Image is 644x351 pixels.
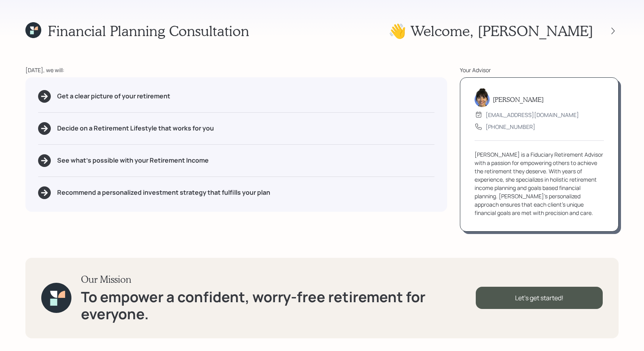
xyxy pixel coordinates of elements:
[388,22,593,39] h1: 👋 Welcome , [PERSON_NAME]
[486,111,579,119] div: [EMAIL_ADDRESS][DOMAIN_NAME]
[81,288,476,322] h1: To empower a confident, worry-free retirement for everyone.
[57,92,170,100] h5: Get a clear picture of your retirement
[475,88,490,107] img: treva-nostdahl-headshot.png
[475,150,604,217] div: [PERSON_NAME] is a Fiduciary Retirement Advisor with a passion for empowering others to achieve t...
[486,123,535,131] div: [PHONE_NUMBER]
[81,274,476,285] h3: Our Mission
[493,96,544,103] h5: [PERSON_NAME]
[48,22,249,39] h1: Financial Planning Consultation
[57,189,270,196] h5: Recommend a personalized investment strategy that fulfills your plan
[476,287,603,309] div: Let's get started!
[460,66,619,74] div: Your Advisor
[57,125,214,132] h5: Decide on a Retirement Lifestyle that works for you
[25,66,447,74] div: [DATE], we will:
[57,157,209,164] h5: See what's possible with your Retirement Income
